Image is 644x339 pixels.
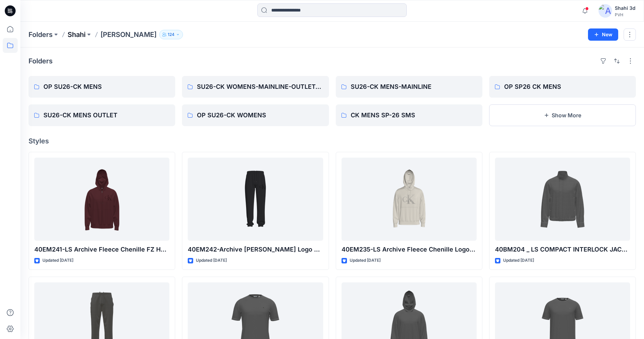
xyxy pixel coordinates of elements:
[29,76,175,98] a: OP SU26-CK MENS
[182,104,329,126] a: OP SU26-CK WOMENS
[68,30,86,39] a: Shahi
[503,257,534,264] p: Updated [DATE]
[495,245,630,254] p: 40BM204 _ LS COMPACT INTERLOCK JACKET_V01
[197,111,323,120] p: OP SU26-CK WOMENS
[336,104,482,126] a: CK MENS SP-26 SMS
[197,82,323,92] p: SU26-CK WOMENS-MAINLINE-OUTLET-CPV
[34,245,169,254] p: 40EM241-LS Archive Fleece Chenille FZ Hoodie_V01
[342,245,477,254] p: 40EM235-LS Archive Fleece Chenille Logo Hoodie_V01
[196,257,227,264] p: Updated [DATE]
[351,82,477,92] p: SU26-CK MENS-MAINLINE
[350,257,381,264] p: Updated [DATE]
[29,104,175,126] a: SU26-CK MENS OUTLET
[188,245,323,254] p: 40EM242-Archive [PERSON_NAME] Logo Jogger_V01
[29,30,53,39] a: Folders
[342,158,477,241] a: 40EM235-LS Archive Fleece Chenille Logo Hoodie_V01
[42,257,73,264] p: Updated [DATE]
[351,111,477,120] p: CK MENS SP-26 SMS
[599,4,612,18] img: avatar
[588,28,618,41] button: New
[615,12,636,17] div: PVH
[182,76,329,98] a: SU26-CK WOMENS-MAINLINE-OUTLET-CPV
[100,30,157,39] p: [PERSON_NAME]
[504,82,630,92] p: OP SP26 CK MENS
[29,57,53,65] h4: Folders
[336,76,482,98] a: SU26-CK MENS-MAINLINE
[615,4,636,12] div: Shahi 3d
[43,111,170,120] p: SU26-CK MENS OUTLET
[29,137,636,145] h4: Styles
[489,76,636,98] a: OP SP26 CK MENS
[489,104,636,126] button: Show More
[495,158,630,241] a: 40BM204 _ LS COMPACT INTERLOCK JACKET_V01
[159,30,183,39] button: 124
[34,158,169,241] a: 40EM241-LS Archive Fleece Chenille FZ Hoodie_V01
[168,31,174,38] p: 124
[43,82,170,92] p: OP SU26-CK MENS
[188,158,323,241] a: 40EM242-Archive Fleece Chenille Logo Jogger_V01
